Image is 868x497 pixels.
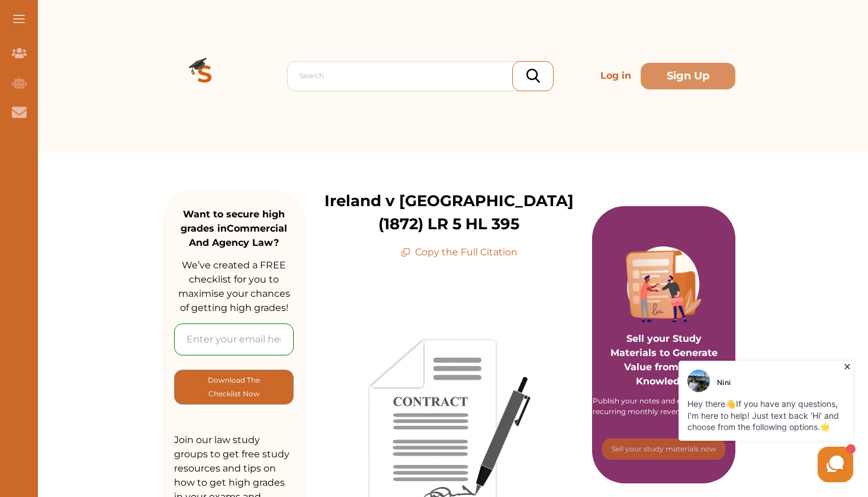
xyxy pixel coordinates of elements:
p: Copy the Full Citation [401,245,517,259]
button: [object Object] [174,370,294,405]
iframe: HelpCrunch [584,358,856,485]
strong: Want to secure high grades in Commercial And Agency Law ? [181,209,287,248]
input: Enter your email here [174,323,294,355]
p: Download The Checklist Now [198,373,269,401]
span: We’ve created a FREE checklist for you to maximise your chances of getting high grades! [178,259,290,313]
p: Sell your Study Materials to Generate Value from your Knowledge [604,299,724,389]
img: Purple card image [626,246,702,322]
p: Ireland v [GEOGRAPHIC_DATA] (1872) LR 5 HL 395 [306,190,592,236]
img: search_icon [526,69,540,83]
button: Sign Up [641,63,735,89]
p: Log in [596,64,636,88]
img: Logo [162,33,247,118]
